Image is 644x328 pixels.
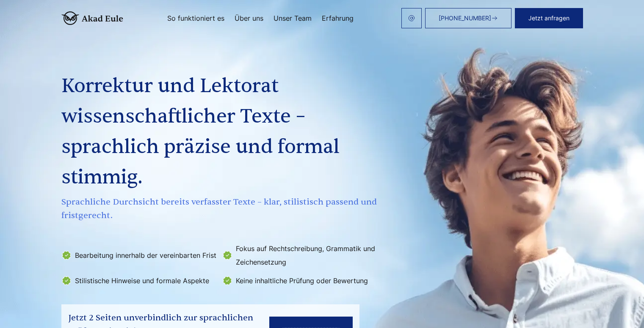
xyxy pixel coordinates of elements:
[274,15,312,22] a: Unser Team
[235,15,263,22] a: Über uns
[408,15,415,22] img: email
[61,242,217,269] li: Bearbeitung innerhalb der vereinbarten Frist
[61,274,217,287] li: Stilistische Hinweise und formale Aspekte
[61,11,123,25] img: logo
[61,195,380,222] span: Sprachliche Durchsicht bereits verfasster Texte – klar, stilistisch passend und fristgerecht.
[222,242,378,269] li: Fokus auf Rechtschreibung, Grammatik und Zeichensetzung
[222,274,378,287] li: Keine inhaltliche Prüfung oder Bewertung
[439,15,491,22] span: [PHONE_NUMBER]
[425,8,511,28] a: [PHONE_NUMBER]
[167,15,224,22] a: So funktioniert es
[322,15,354,22] a: Erfahrung
[515,8,583,28] button: Jetzt anfragen
[61,71,380,193] h1: Korrektur und Lektorat wissenschaftlicher Texte – sprachlich präzise und formal stimmig.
